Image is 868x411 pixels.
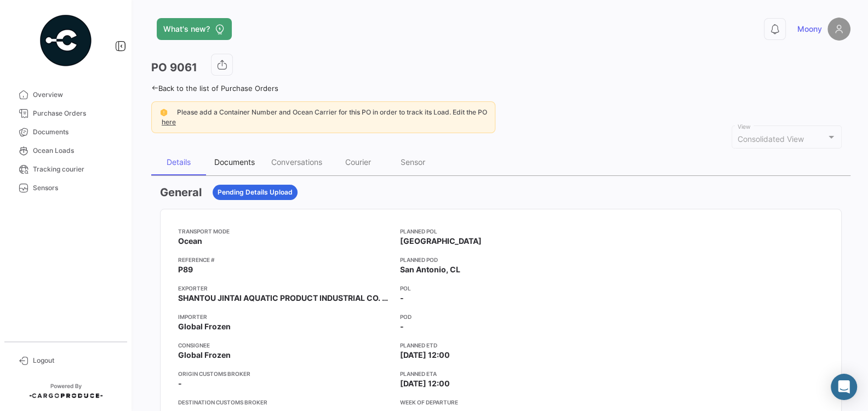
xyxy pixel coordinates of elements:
span: Logout [33,356,118,366]
a: Ocean Loads [9,141,123,160]
span: Ocean [178,236,202,247]
span: [DATE] 12:00 [400,350,450,361]
span: Pending Details Upload [218,187,293,197]
div: Sensor [401,157,425,167]
app-card-info-title: Planned ETA [400,369,608,378]
span: Please add a Container Number and Ocean Carrier for this PO in order to track its Load. Edit the PO [177,108,487,116]
app-card-info-title: Consignee [178,341,391,350]
app-card-info-title: Exporter [178,284,391,293]
app-card-info-title: Planned ETD [400,341,608,350]
app-card-info-title: Reference # [178,255,391,264]
span: [GEOGRAPHIC_DATA] [400,236,482,247]
app-card-info-title: Destination Customs Broker [178,398,391,407]
span: What's new? [163,24,210,35]
div: Documents [214,157,255,167]
app-card-info-title: Origin Customs Broker [178,369,391,378]
span: [DATE] 12:00 [400,378,450,389]
app-card-info-title: POD [400,312,608,321]
span: - [400,321,404,332]
span: Global Frozen [178,350,231,361]
a: Sensors [9,179,123,197]
button: What's new? [157,18,232,40]
a: Back to the list of Purchase Orders [151,84,278,93]
span: Tracking courier [33,164,118,174]
span: San Antonio, CL [400,264,460,275]
a: Tracking courier [9,160,123,179]
div: Courier [345,157,371,167]
h3: PO 9061 [151,60,197,75]
app-card-info-title: Planned POD [400,255,608,264]
app-card-info-title: POL [400,284,608,293]
a: Purchase Orders [9,104,123,123]
app-card-info-title: Transport mode [178,227,391,236]
a: Overview [9,85,123,104]
span: Documents [33,127,118,137]
a: Documents [9,123,123,141]
span: Consolidated View [738,134,804,144]
div: Abrir Intercom Messenger [831,374,857,400]
app-card-info-title: Planned POL [400,227,608,236]
app-card-info-title: Week of departure [400,398,608,407]
span: Global Frozen [178,321,231,332]
span: Purchase Orders [33,109,118,118]
span: Moony [797,24,822,35]
img: placeholder-user.png [827,18,850,41]
a: here [159,118,178,126]
span: Overview [33,90,118,100]
span: Sensors [33,183,118,193]
span: - [178,378,182,389]
app-card-info-title: Importer [178,312,391,321]
span: - [400,293,404,304]
span: P89 [178,264,193,275]
span: SHANTOU JINTAI AQUATIC PRODUCT INDUSTRIAL CO. LTD [178,293,391,304]
img: powered-by.png [38,13,93,68]
div: Conversations [271,157,322,167]
div: Details [167,157,191,167]
h3: General [160,185,202,200]
span: Ocean Loads [33,146,118,156]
